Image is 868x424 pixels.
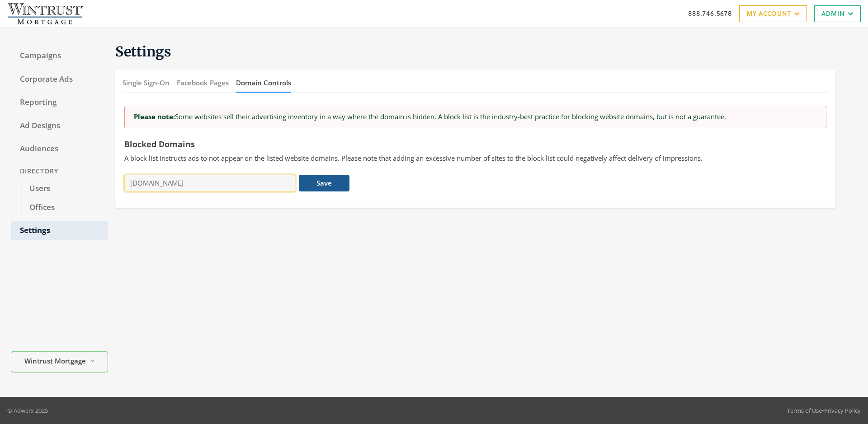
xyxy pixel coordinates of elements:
a: Reporting [11,93,108,112]
a: Ad Designs [11,116,108,135]
button: Facebook Pages [177,73,229,93]
span: Wintrust Mortgage [24,356,86,366]
a: Users [20,179,108,198]
input: enter a domain [124,175,295,191]
a: 888.746.5678 [688,9,732,18]
button: Single Sign-On [123,73,170,93]
button: Save [299,175,349,191]
a: Admin [814,5,861,22]
a: Settings [11,221,108,240]
div: Some websites sell their advertising inventory in a way where the domain is hidden. A block list ... [124,106,826,128]
a: Privacy Policy [824,406,861,415]
div: • [787,406,861,415]
span: Settings [115,43,171,60]
button: Wintrust Mortgage [11,351,108,373]
h5: Blocked Domains [124,139,826,149]
button: Domain Controls [236,73,291,93]
a: Offices [20,198,108,217]
a: Audiences [11,140,108,158]
p: A block list instructs ads to not appear on the listed website domains. Please note that adding a... [124,153,826,163]
p: © Adwerx 2025 [7,406,48,415]
strong: Please note: [134,112,175,121]
a: Campaigns [11,47,108,65]
a: Corporate Ads [11,70,108,89]
img: Adwerx [7,2,83,25]
a: Terms of Use [787,406,822,415]
div: Directory [11,163,108,180]
a: My Account [739,5,807,22]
